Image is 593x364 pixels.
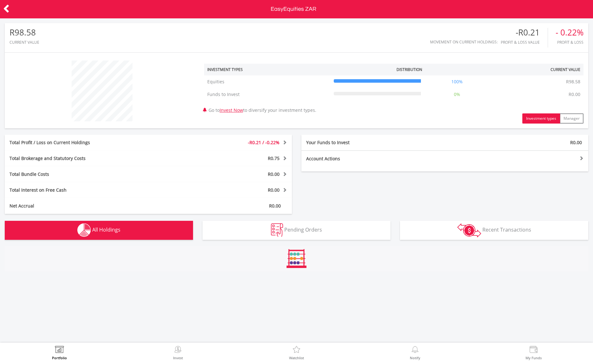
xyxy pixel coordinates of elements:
[173,346,183,360] a: Invest
[5,171,172,177] div: Total Bundle Costs
[52,346,67,360] a: Portfolio
[10,28,39,37] div: R98.58
[268,187,280,193] span: R0.00
[284,226,322,233] span: Pending Orders
[410,346,420,360] a: Notify
[430,40,498,44] div: Movement on Current Holdings:
[529,346,538,355] img: View Funds
[522,113,560,124] button: Investment types
[556,28,583,37] div: - 0.22%
[289,356,304,360] label: Watchlist
[570,139,582,145] span: R0.00
[457,223,481,237] img: transactions-zar-wht.png
[199,57,588,124] div: Go to to diversify your investment types.
[52,356,67,360] label: Portfolio
[5,187,172,193] div: Total Interest on Free Cash
[269,203,281,209] span: R0.00
[489,64,583,75] th: Current Value
[5,155,172,162] div: Total Brokerage and Statutory Costs
[482,226,531,233] span: Recent Transactions
[563,75,583,88] td: R98.58
[565,88,583,101] td: R0.00
[289,346,304,360] a: Watchlist
[525,356,542,360] label: My Funds
[204,88,331,101] td: Funds to Invest
[92,226,120,233] span: All Holdings
[10,40,39,44] div: CURRENT VALUE
[396,67,422,72] div: Distribution
[173,356,183,360] label: Invest
[220,107,243,113] a: Invest Now
[204,64,331,75] th: Investment Types
[204,75,331,88] td: Equities
[301,156,445,162] div: Account Actions
[248,139,280,145] span: -R0.21 / -0.22%
[203,221,391,240] button: Pending Orders
[425,88,489,101] td: 0%
[5,221,193,240] button: All Holdings
[268,155,280,161] span: R0.75
[525,346,542,360] a: My Funds
[556,40,583,44] div: Profit & Loss
[292,346,301,355] img: Watchlist
[271,223,283,237] img: pending_instructions-wht.png
[55,346,64,355] img: View Portfolio
[173,346,183,355] img: Invest Now
[425,75,489,88] td: 100%
[410,356,420,360] label: Notify
[400,221,588,240] button: Recent Transactions
[501,28,548,37] div: -R0.21
[301,139,445,146] div: Your Funds to Invest
[268,171,280,177] span: R0.00
[410,346,420,355] img: View Notifications
[5,203,172,209] div: Net Accrual
[560,113,583,124] button: Manager
[501,40,548,44] div: Profit & Loss Value
[77,223,91,237] img: holdings-wht.png
[5,139,172,146] div: Total Profit / Loss on Current Holdings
